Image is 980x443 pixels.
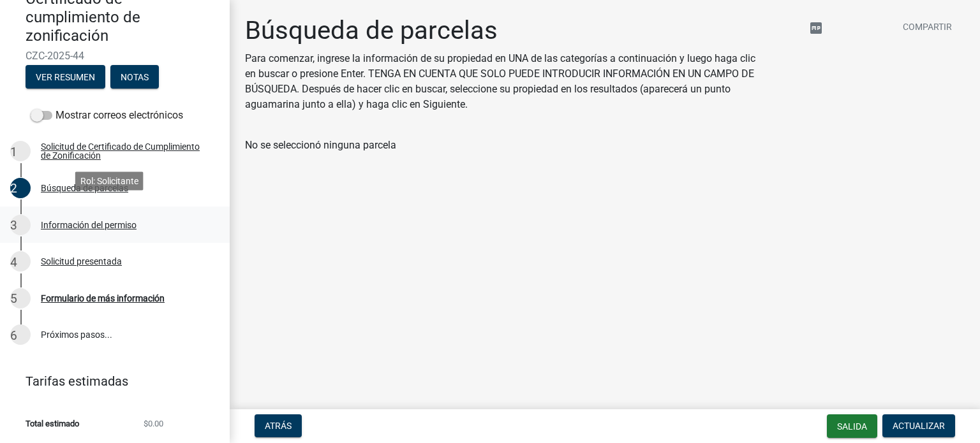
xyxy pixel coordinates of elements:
[41,293,165,303] font: Formulario de más información
[26,50,84,62] font: CZC-2025-44
[255,414,302,437] button: Atrás
[10,145,17,159] font: 1
[36,72,95,82] font: Ver resumen
[26,419,79,428] font: Total estimado
[10,255,17,270] font: 4
[80,175,138,185] font: Rol: Solicitante
[245,52,755,110] font: Para comenzar, ingrese la información de su propiedad en UNA de las categorías a continuación y l...
[245,139,396,151] font: No se seleccionó ninguna parcela
[41,142,200,161] font: Solicitud de Certificado de Cumplimiento de Zonificación
[10,328,17,343] font: 6
[41,256,122,266] font: Solicitud presentada
[778,20,900,36] font: compartir
[41,220,137,230] font: Información del permiso
[10,181,17,196] font: 2
[893,421,945,431] font: Actualizar
[245,15,498,45] font: Búsqueda de parcelas
[41,183,128,193] font: Búsqueda de parcelas
[265,421,292,431] font: Atrás
[882,414,955,437] button: Actualizar
[144,419,163,428] font: $0.00
[768,15,962,40] button: compartirCompartir
[10,218,17,233] font: 3
[26,73,105,83] wm-modal-confirm: Resumen
[121,72,149,82] font: Notas
[56,109,183,121] font: Mostrar correos electrónicos
[903,22,952,32] font: Compartir
[41,330,112,340] font: Próximos pasos...
[26,374,128,389] font: Tarifas estimadas
[110,73,159,83] wm-modal-confirm: Notas
[827,414,877,438] button: Salida
[10,291,17,306] font: 5
[837,421,867,432] font: Salida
